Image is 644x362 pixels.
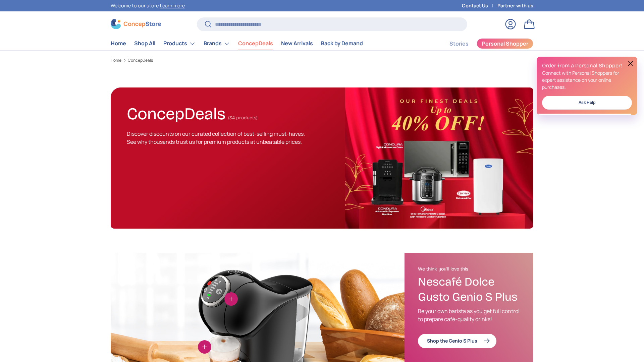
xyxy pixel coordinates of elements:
h1: ConcepDeals [127,101,225,124]
a: Brands [204,37,230,50]
a: Products [163,37,196,50]
nav: Secondary [433,37,533,50]
span: (34 products) [228,115,258,121]
span: Personal Shopper [482,41,528,46]
a: Home [111,37,126,50]
summary: Products [159,37,200,50]
a: Stories [449,37,469,50]
a: Shop All [134,37,155,50]
a: Partner with us [497,2,533,9]
nav: Primary [111,37,363,50]
a: Ask Help [542,96,632,110]
a: Contact Us [462,2,497,9]
a: ConcepDeals [238,37,273,50]
nav: Breadcrumbs [111,57,533,63]
a: Learn more [160,2,185,9]
p: Welcome to our store. [111,2,185,9]
img: ConcepDeals [345,87,533,229]
h2: Order from a Personal Shopper! [542,62,632,69]
h3: Nescafé Dolce Gusto Genio S Plus [418,275,520,305]
h2: We think you'll love this [418,266,520,272]
a: Personal Shopper [477,38,533,49]
span: Discover discounts on our curated collection of best-selling must-haves. See why thousands trust ... [127,130,305,145]
a: ConcepDeals [128,58,153,62]
a: Home [111,58,121,62]
summary: Brands [200,37,234,50]
p: Be your own barista as you get full control to prepare café-quality drinks! [418,307,520,323]
p: Connect with Personal Shoppers for expert assistance on your online purchases. [542,69,632,90]
a: New Arrivals [281,37,313,50]
img: ConcepStore [111,19,161,29]
a: Shop the Genio S Plus [418,334,496,348]
a: Back by Demand [321,37,363,50]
